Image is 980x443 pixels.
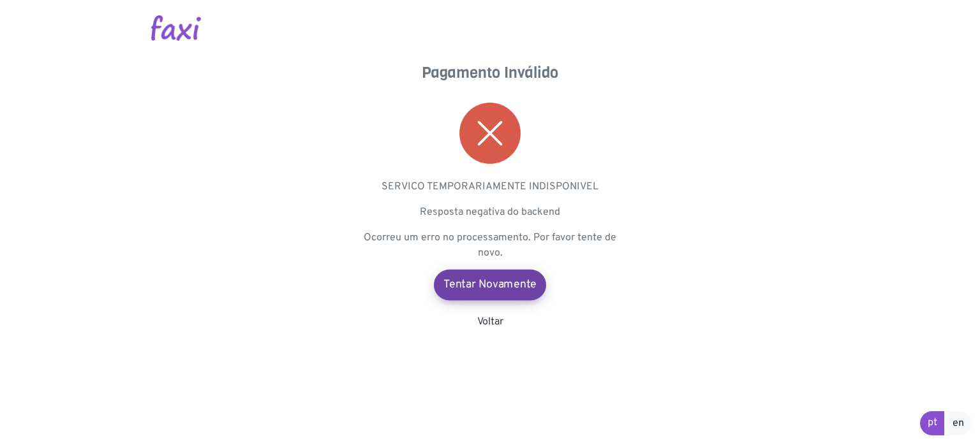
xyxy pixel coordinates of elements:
a: Tentar Novamente [434,270,546,300]
p: Ocorreu um erro no processamento. Por favor tente de novo. [362,230,618,261]
img: error [459,103,521,164]
p: Resposta negativa do backend [362,205,618,220]
p: SERVICO TEMPORARIAMENTE INDISPONIVEL [362,179,618,194]
a: en [944,411,972,435]
h4: Pagamento Inválido [362,64,618,82]
a: Voltar [477,316,503,328]
a: pt [920,411,945,435]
